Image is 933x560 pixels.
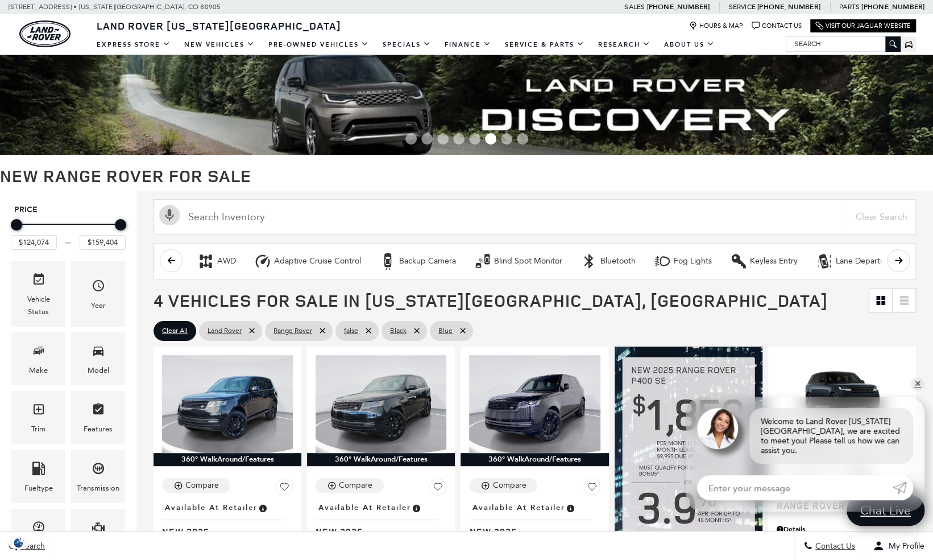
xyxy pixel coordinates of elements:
[276,478,293,500] button: Save Vehicle
[405,133,417,145] span: Go to slide 1
[29,364,48,377] div: Make
[273,324,312,338] span: Range Rover
[159,205,180,225] svg: Click to toggle on voice search
[162,526,284,537] span: New 2025
[600,256,636,266] div: Bluetooth
[71,450,125,503] div: TransmissionTransmission
[379,253,396,270] div: Backup Camera
[689,22,743,30] a: Hours & Map
[11,261,65,327] div: VehicleVehicle Status
[6,537,32,549] section: Click to Open Cookie Consent Modal
[469,355,600,454] img: 2025 LAND ROVER Range Rover SE
[390,324,407,338] span: Black
[839,3,860,11] span: Parts
[14,205,122,215] h5: Price
[437,133,449,145] span: Go to slide 3
[893,475,913,500] a: Submit
[469,133,480,145] span: Go to slide 5
[160,249,183,272] button: scroll left
[728,3,755,11] span: Service
[90,35,177,55] a: EXPRESS STORE
[750,256,798,266] div: Keyless Entry
[583,478,600,500] button: Save Vehicle
[162,355,293,454] img: 2025 LAND ROVER Range Rover SE
[786,37,900,51] input: Search
[11,450,65,503] div: FueltypeFueltype
[654,253,671,270] div: Fog Lights
[254,253,271,270] div: Adaptive Cruise Control
[274,256,361,266] div: Adaptive Cruise Control
[469,478,537,493] button: Compare Vehicle
[494,256,562,266] div: Blind Spot Monitor
[32,517,45,541] span: Mileage
[77,482,119,495] div: Transmission
[429,478,446,500] button: Save Vehicle
[468,249,569,273] button: Blind Spot MonitorBlind Spot Monitor
[469,500,600,549] a: Available at RetailerNew 2025Range Rover SE
[591,35,657,55] a: Research
[32,400,45,423] span: Trim
[861,2,924,11] a: [PHONE_NUMBER]
[208,324,242,338] span: Land Rover
[453,133,465,145] span: Go to slide 4
[92,517,105,541] span: Engine
[71,391,125,444] div: FeaturesFeatures
[154,199,916,234] input: Search Inventory
[154,289,828,312] span: 4 Vehicles for Sale in [US_STATE][GEOGRAPHIC_DATA], [GEOGRAPHIC_DATA]
[307,453,455,466] div: 360° WalkAround/Features
[864,532,933,560] button: Open user profile menu
[884,541,924,551] span: My Profile
[71,332,125,385] div: ModelModel
[84,423,113,435] div: Features
[32,270,45,293] span: Vehicle
[836,256,924,266] div: Lane Departure Warning
[316,526,438,537] span: New 2025
[90,19,348,32] a: Land Rover [US_STATE][GEOGRAPHIC_DATA]
[197,253,214,270] div: AWD
[97,19,341,32] span: Land Rover [US_STATE][GEOGRAPHIC_DATA]
[624,3,645,11] span: Sales
[185,480,219,491] div: Compare
[9,3,221,11] a: [STREET_ADDRESS] • [US_STATE][GEOGRAPHIC_DATA], CO 80905
[411,501,421,514] span: Vehicle is in stock and ready for immediate delivery. Due to demand, availability is subject to c...
[92,400,105,423] span: Features
[165,501,258,514] span: Available at Retailer
[438,324,453,338] span: Blue
[517,133,528,145] span: Go to slide 8
[11,391,65,444] div: TrimTrim
[32,341,45,364] span: Make
[191,249,242,273] button: AWDAWD
[565,501,575,514] span: Vehicle is in stock and ready for immediate delivery. Due to demand, availability is subject to c...
[648,249,718,273] button: Fog LightsFog Lights
[810,249,930,273] button: Lane Departure WarningLane Departure Warning
[92,341,105,364] span: Model
[574,249,642,273] button: BluetoothBluetooth
[248,249,367,273] button: Adaptive Cruise ControlAdaptive Cruise Control
[32,459,45,482] span: Fueltype
[580,253,598,270] div: Bluetooth
[749,408,913,464] div: Welcome to Land Rover [US_STATE][GEOGRAPHIC_DATA], we are excited to meet you! Please tell us how...
[11,215,126,250] div: Price
[316,500,446,549] a: Available at RetailerNew 2025Range Rover SE
[19,20,71,47] a: land-rover
[316,355,446,454] img: 2025 LAND ROVER Range Rover SE
[474,253,491,270] div: Blind Spot Monitor
[498,35,591,55] a: Service & Parts
[318,501,411,514] span: Available at Retailer
[815,22,911,30] a: Visit Our Jaguar Website
[88,364,109,377] div: Model
[752,22,802,30] a: Contact Us
[472,501,565,514] span: Available at Retailer
[177,35,262,55] a: New Vehicles
[492,480,526,491] div: Compare
[730,253,747,270] div: Keyless Entry
[6,537,32,549] img: Opt-Out Icon
[115,219,126,230] div: Maximum Price
[373,249,462,273] button: Backup CameraBackup Camera
[258,501,268,514] span: Vehicle is in stock and ready for immediate delivery. Due to demand, availability is subject to c...
[31,423,45,435] div: Trim
[92,459,105,482] span: Transmission
[162,478,230,493] button: Compare Vehicle
[11,219,22,230] div: Minimum Price
[154,453,301,466] div: 360° WalkAround/Features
